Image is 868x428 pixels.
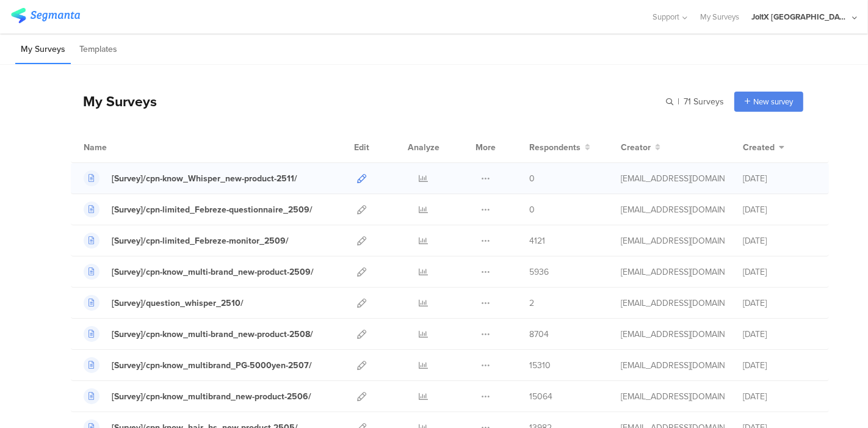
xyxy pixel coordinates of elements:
[529,203,535,216] span: 0
[743,297,816,310] div: [DATE]
[529,172,535,185] span: 0
[743,359,816,372] div: [DATE]
[112,266,314,278] div: [Survey]/cpn-know_multi-brand_new-product-2509/
[15,35,71,64] li: My Surveys
[743,390,816,403] div: [DATE]
[112,297,244,310] div: [Survey]/question_whisper_2510/
[112,234,289,247] div: [Survey]/cpn-limited_Febreze-monitor_2509/
[653,11,680,23] span: Support
[621,297,725,310] div: kumai.ik@pg.com
[112,359,312,372] div: [Survey]/cpn-know_multibrand_PG-5000yen-2507/
[405,132,442,162] div: Analyze
[621,203,725,216] div: kumai.ik@pg.com
[676,95,681,108] span: |
[743,141,775,154] span: Created
[84,233,289,248] a: [Survey]/cpn-limited_Febreze-monitor_2509/
[743,328,816,341] div: [DATE]
[84,264,314,280] a: [Survey]/cpn-know_multi-brand_new-product-2509/
[472,132,499,162] div: More
[71,91,157,112] div: My Surveys
[84,295,244,311] a: [Survey]/question_whisper_2510/
[743,172,816,185] div: [DATE]
[621,266,725,278] div: kumai.ik@pg.com
[684,95,724,108] span: 71 Surveys
[84,170,297,186] a: [Survey]/cpn-know_Whisper_new-product-2511/
[11,8,80,23] img: segmanta logo
[529,141,580,154] span: Respondents
[529,390,552,403] span: 15064
[84,357,312,373] a: [Survey]/cpn-know_multibrand_PG-5000yen-2507/
[529,359,551,372] span: 15310
[529,141,590,154] button: Respondents
[621,141,651,154] span: Creator
[84,141,157,154] div: Name
[621,328,725,341] div: kumai.ik@pg.com
[621,141,660,154] button: Creator
[743,141,784,154] button: Created
[112,390,311,403] div: [Survey]/cpn-know_multibrand_new-product-2506/
[621,390,725,403] div: kumai.ik@pg.com
[743,266,816,278] div: [DATE]
[743,203,816,216] div: [DATE]
[112,172,297,185] div: [Survey]/cpn-know_Whisper_new-product-2511/
[112,203,313,216] div: [Survey]/cpn-limited_Febreze-questionnaire_2509/
[529,266,549,278] span: 5936
[751,11,849,23] div: JoltX [GEOGRAPHIC_DATA]
[84,326,313,342] a: [Survey]/cpn-know_multi-brand_new-product-2508/
[753,96,793,107] span: New survey
[621,234,725,247] div: kumai.ik@pg.com
[621,359,725,372] div: kumai.ik@pg.com
[621,172,725,185] div: kumai.ik@pg.com
[84,388,311,404] a: [Survey]/cpn-know_multibrand_new-product-2506/
[743,234,816,247] div: [DATE]
[112,328,313,341] div: [Survey]/cpn-know_multi-brand_new-product-2508/
[84,201,313,217] a: [Survey]/cpn-limited_Febreze-questionnaire_2509/
[349,132,375,162] div: Edit
[529,297,534,310] span: 2
[529,328,549,341] span: 8704
[529,234,545,247] span: 4121
[74,35,123,64] li: Templates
